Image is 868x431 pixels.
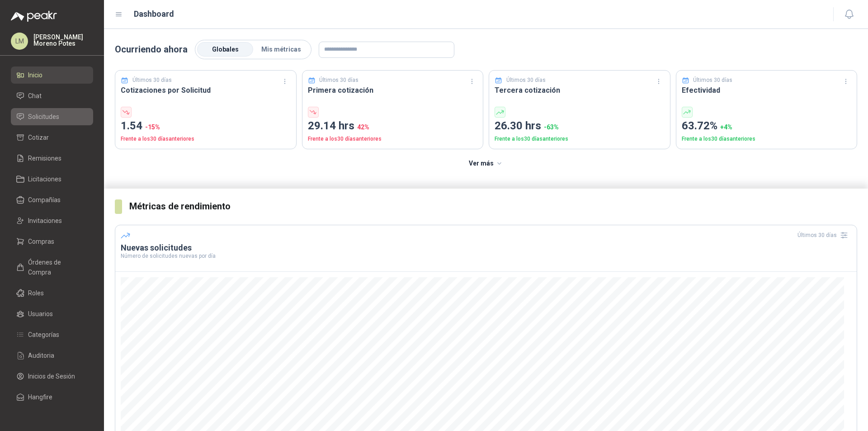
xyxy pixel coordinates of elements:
span: 42 % [357,123,369,131]
span: Categorías [28,330,59,340]
p: Últimos 30 días [506,76,546,85]
a: Roles [11,284,93,302]
span: Solicitudes [28,112,59,122]
h3: Cotizaciones por Solicitud [121,85,291,96]
a: Compañías [11,191,93,208]
p: 63.72% [682,118,852,135]
a: Hangfire [11,388,93,406]
p: Frente a los 30 días anteriores [682,135,852,143]
p: [PERSON_NAME] Moreno Potes [33,34,93,47]
div: Últimos 30 días [797,228,851,242]
p: 1.54 [121,118,291,135]
span: Órdenes de Compra [28,257,85,277]
a: Remisiones [11,150,93,167]
p: 26.30 hrs [495,118,665,135]
p: Frente a los 30 días anteriores [495,135,665,143]
span: Auditoria [28,350,54,360]
span: Hangfire [28,392,52,402]
a: Solicitudes [11,108,93,125]
span: Inicio [28,70,42,80]
span: Compañías [28,195,61,205]
span: Usuarios [28,309,53,319]
span: Chat [28,91,42,101]
span: Compras [28,237,54,246]
img: Logo peakr [11,11,57,22]
span: Mis métricas [261,46,301,53]
span: -63 % [544,123,559,131]
span: Invitaciones [28,216,62,226]
h3: Nuevas solicitudes [121,242,851,253]
a: Invitaciones [11,212,93,229]
h1: Dashboard [134,8,174,20]
span: -15 % [145,123,160,131]
a: Categorías [11,326,93,343]
h3: Métricas de rendimiento [129,199,857,213]
span: Roles [28,288,44,298]
p: Ocurriendo ahora [115,43,188,57]
h3: Efectividad [682,85,852,96]
p: Frente a los 30 días anteriores [121,135,291,143]
a: Inicio [11,66,93,84]
p: Últimos 30 días [319,76,359,85]
span: Inicios de Sesión [28,371,75,381]
a: Chat [11,87,93,104]
a: Compras [11,233,93,250]
p: Últimos 30 días [693,76,732,85]
span: Cotizar [28,133,49,142]
span: Remisiones [28,153,61,163]
h3: Tercera cotización [495,85,665,96]
span: Licitaciones [28,174,61,184]
p: Frente a los 30 días anteriores [308,135,478,143]
a: Auditoria [11,347,93,364]
div: LM [11,33,28,50]
p: Últimos 30 días [132,76,172,85]
a: Usuarios [11,305,93,322]
a: Cotizar [11,129,93,146]
span: + 4 % [720,123,732,131]
a: Inicios de Sesión [11,368,93,385]
a: Órdenes de Compra [11,254,93,281]
span: Globales [212,46,239,53]
button: Ver más [464,155,509,173]
a: Licitaciones [11,171,93,188]
p: 29.14 hrs [308,118,478,135]
p: Número de solicitudes nuevas por día [121,253,851,259]
h3: Primera cotización [308,85,478,96]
